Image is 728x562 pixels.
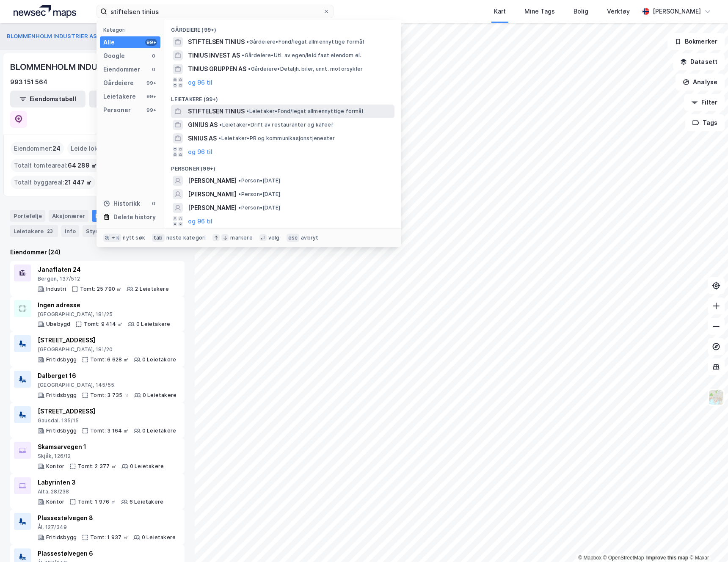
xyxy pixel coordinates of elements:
div: Fritidsbygg [46,534,77,541]
div: Leietakere [10,225,58,237]
span: Person • [DATE] [238,191,280,198]
div: Aksjonærer [49,210,88,222]
div: [GEOGRAPHIC_DATA], 181/25 [38,311,170,318]
span: 21 447 ㎡ [64,177,92,187]
div: 0 Leietakere [142,356,176,363]
div: Tomt: 3 735 ㎡ [90,392,129,399]
button: BLOMMENHOLM INDUSTRIER AS [7,32,99,41]
div: Kontrollprogram for chat [686,521,728,562]
a: Improve this map [646,555,688,561]
div: Personer [103,105,131,115]
div: Gårdeiere [103,78,134,88]
div: 99+ [145,39,157,46]
span: Person • [DATE] [238,204,280,211]
div: [GEOGRAPHIC_DATA], 181/20 [38,346,176,353]
div: Eiendommer : [11,142,64,155]
div: Eiendommer [92,210,145,222]
button: Eiendomstabell [10,91,85,107]
div: Personer (99+) [164,159,401,174]
div: Delete history [113,212,156,222]
span: Person • [DATE] [238,177,280,184]
div: Portefølje [10,210,45,222]
div: Plassestølvegen 8 [38,513,176,523]
img: Z [708,389,724,405]
div: [STREET_ADDRESS] [38,406,176,416]
span: Gårdeiere • Detaljh. biler, unnt. motorsykler [248,66,363,72]
div: Tomt: 25 790 ㎡ [80,286,122,292]
div: Google [103,51,125,61]
div: [PERSON_NAME] [653,6,701,17]
span: • [218,135,221,141]
span: • [238,177,241,184]
div: Bergen, 137/512 [38,275,169,282]
div: Tomt: 2 377 ㎡ [78,463,116,470]
div: BLOMMENHOLM INDUSTRIER AS [10,60,141,74]
div: 2 Leietakere [135,286,168,292]
div: Tomt: 3 164 ㎡ [90,427,129,434]
div: Kategori [103,27,160,33]
div: avbryt [301,234,318,241]
div: Kontor [46,499,64,505]
span: STIFTELSEN TINIUS [188,106,245,116]
div: Totalt byggareal : [11,176,95,189]
div: 0 [150,66,157,73]
span: Gårdeiere • Fond/legat allmennyttige formål [246,39,364,45]
span: TINIUS GRUPPEN AS [188,64,246,74]
div: Mine Tags [524,6,555,17]
div: Bolig [574,6,588,17]
div: Tomt: 1 976 ㎡ [78,499,116,505]
div: Dalberget 16 [38,371,176,381]
div: Info [61,225,79,237]
span: Gårdeiere • Utl. av egen/leid fast eiendom el. [242,52,361,59]
span: [PERSON_NAME] [188,176,237,186]
div: Kontor [46,463,64,470]
a: OpenStreetMap [603,555,644,561]
span: Leietaker • Drift av restauranter og kafeer [219,121,333,128]
div: Gårdeiere (99+) [164,20,401,35]
div: Historikk [103,198,140,209]
span: STIFTELSEN TINIUS [188,37,245,47]
button: Datasett [673,53,725,70]
div: Alta, 28/238 [38,488,163,495]
div: Skjåk, 126/12 [38,453,164,460]
div: Gausdal, 135/15 [38,417,176,424]
span: [PERSON_NAME] [188,203,237,213]
div: Ingen adresse [38,300,170,310]
div: markere [230,234,252,241]
div: 0 Leietakere [130,463,164,470]
span: [PERSON_NAME] [188,189,237,199]
div: nytt søk [123,234,145,241]
button: Analyse [676,74,725,91]
button: og 96 til [188,216,212,226]
div: Plassestølvegen 6 [38,548,175,559]
div: 0 [150,200,157,207]
div: velg [268,234,280,241]
span: Leietaker • PR og kommunikasjonstjenester [218,135,335,142]
div: Janaflaten 24 [38,264,169,275]
div: Alle [103,37,115,47]
div: 6 Leietakere [130,499,163,505]
div: esc [287,234,300,242]
div: 99+ [145,93,157,100]
div: Eiendommer [103,64,140,74]
div: Industri [46,286,66,292]
div: Tomt: 1 937 ㎡ [90,534,128,541]
div: [STREET_ADDRESS] [38,335,176,345]
div: Kart [494,6,506,17]
input: Søk på adresse, matrikkel, gårdeiere, leietakere eller personer [107,5,323,18]
span: • [242,52,244,58]
span: • [219,121,222,128]
div: Totalt tomteareal : [11,159,100,172]
div: Eiendommer (24) [10,247,185,257]
button: Leietakertabell [89,91,164,107]
div: ⌘ + k [103,234,121,242]
button: og 96 til [188,77,212,88]
button: og 96 til [188,147,212,157]
div: 0 Leietakere [142,427,176,434]
span: • [238,204,241,211]
div: Tomt: 9 414 ㎡ [84,321,123,328]
span: 64 289 ㎡ [68,160,97,171]
span: GINIUS AS [188,120,218,130]
div: 99+ [145,107,157,113]
span: SINIUS AS [188,133,217,143]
